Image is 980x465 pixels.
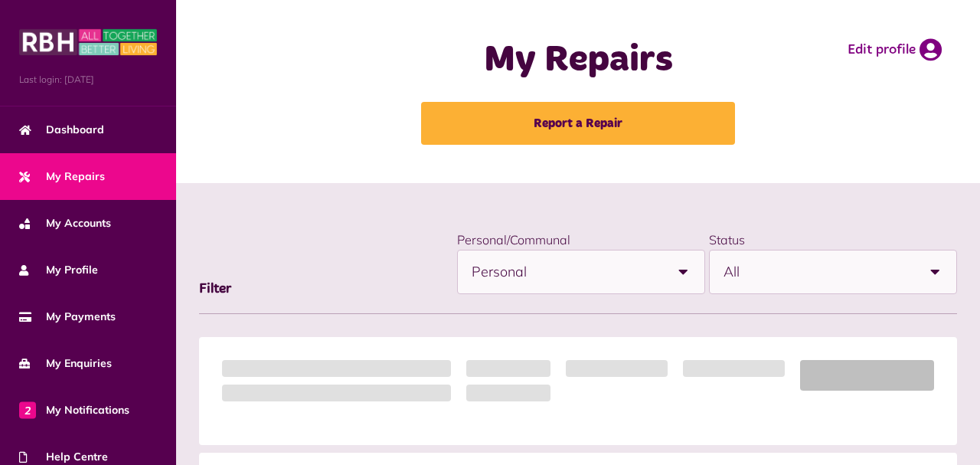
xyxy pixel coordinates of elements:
[19,402,129,418] span: My Notifications
[19,262,98,278] span: My Profile
[848,38,942,61] a: Edit profile
[19,122,104,138] span: Dashboard
[19,309,116,325] span: My Payments
[19,73,157,87] span: Last login: [DATE]
[19,401,36,418] span: 2
[19,355,112,372] span: My Enquiries
[19,215,111,231] span: My Accounts
[421,102,735,145] a: Report a Repair
[19,449,108,465] span: Help Centre
[19,169,105,185] span: My Repairs
[393,38,764,83] h1: My Repairs
[19,27,157,57] img: MyRBH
